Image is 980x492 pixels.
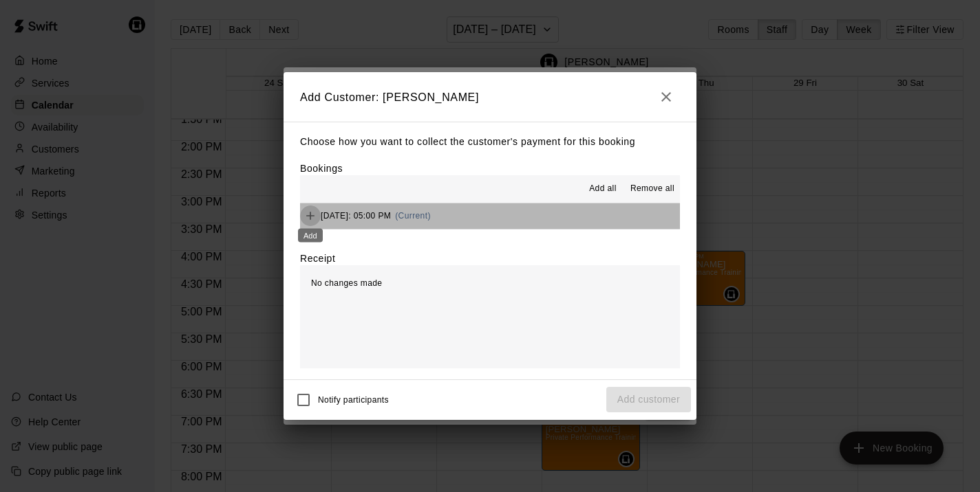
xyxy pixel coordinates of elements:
[300,210,321,221] span: Add
[300,133,680,150] p: Choose how you want to collect the customer's payment for this booking
[300,251,335,265] label: Receipt
[589,182,617,196] span: Add all
[300,163,343,174] label: Bookings
[298,229,323,243] div: Add
[284,72,696,122] h2: Add Customer: [PERSON_NAME]
[321,211,391,221] span: [DATE]: 05:00 PM
[630,182,674,196] span: Remove all
[625,178,680,200] button: Remove all
[395,211,431,221] span: (Current)
[300,203,680,229] button: Add[DATE]: 05:00 PM(Current)
[311,278,382,288] span: No changes made
[318,395,389,405] span: Notify participants
[581,178,625,200] button: Add all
